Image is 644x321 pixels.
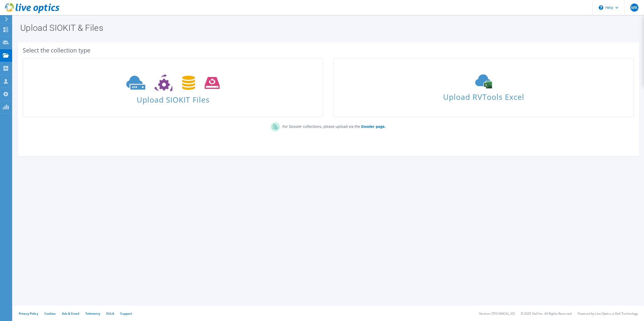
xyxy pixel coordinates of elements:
[630,4,638,12] span: MK
[334,90,633,101] span: Upload RVTools Excel
[599,5,603,10] svg: \n
[361,124,386,129] b: Dossier page.
[578,311,638,316] li: Powered by Live Optics, a Dell Technology
[120,311,132,316] a: Support
[280,122,386,129] p: For Dossier collections, please upload via the
[20,23,634,32] h1: Upload SIOKIT & Files
[62,311,79,316] a: Ads & Email
[23,93,323,104] span: Upload SIOKIT Files
[479,311,515,316] li: Version: [TECHNICAL_ID]
[106,311,114,316] a: EULA
[44,311,56,316] a: Cookies
[23,47,634,53] div: Select the collection type
[85,311,100,316] a: Telemetry
[333,58,634,117] a: Upload RVTools Excel
[23,58,323,117] a: Upload SIOKIT Files
[19,311,38,316] a: Privacy Policy
[360,124,386,129] a: Dossier page.
[521,311,572,316] li: © 2025 Dell Inc. All Rights Reserved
